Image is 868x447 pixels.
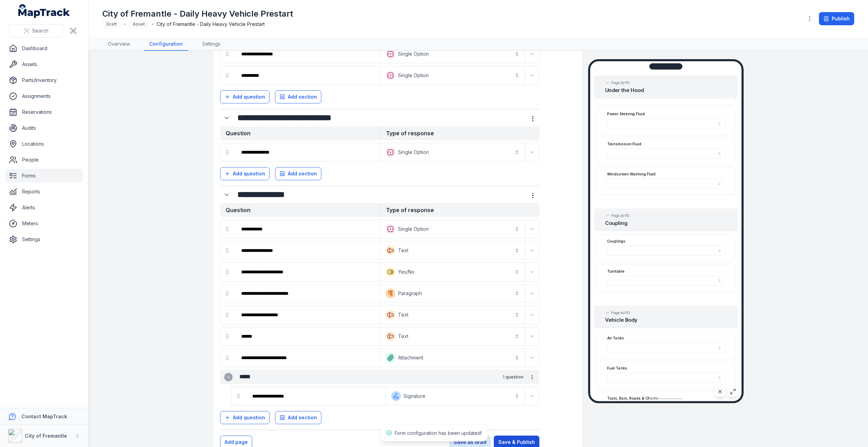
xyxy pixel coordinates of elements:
[224,373,233,381] button: Expand
[527,70,538,81] button: Expand
[380,126,539,140] strong: Type of response
[220,222,234,236] div: drag
[387,389,523,404] button: Signature
[220,145,234,159] div: drag
[503,374,523,380] span: 1 question
[225,291,230,296] svg: drag
[6,232,83,246] a: Settings
[6,217,83,230] a: Meters
[21,413,67,419] strong: Contact MapTrack
[6,57,83,71] a: Assets
[819,12,854,25] button: Publish
[220,203,380,217] strong: Question
[197,38,226,51] a: Settings
[607,172,655,177] label: Windscreen Washing Fluid
[607,396,658,401] label: Tools, Bars, Ropes & Chains
[6,42,83,55] a: Dashboard
[225,355,230,361] svg: drag
[607,238,625,244] label: Couplings
[220,188,233,201] button: Expand
[102,8,293,19] h1: City of Fremantle - Daily Heavy Vehicle Prestart
[236,221,378,237] div: :r2h14:-form-item-label
[527,147,538,158] button: Expand
[381,46,523,62] button: Single Option
[225,73,230,78] svg: drag
[6,153,83,167] a: People
[236,307,378,322] div: :r2h1s:-form-item-label
[6,137,83,151] a: Locations
[233,414,265,421] span: Add question
[236,286,378,301] div: :r2h1m:-form-item-label
[288,414,317,421] span: Add section
[527,331,538,342] button: Expand
[157,21,265,28] span: City of Fremantle - Daily Heavy Vehicle Prestart
[527,48,538,60] button: Expand
[220,111,233,125] button: Expand
[6,121,83,135] a: Audits
[275,90,321,103] button: Add section
[220,188,235,201] div: :r2h0s:-form-item-label
[220,69,234,82] div: drag
[527,245,538,256] button: Expand
[380,203,539,217] strong: Type of response
[220,111,235,125] div: :r2h0e:-form-item-label
[236,243,378,258] div: :r2h1a:-form-item-label
[275,411,321,424] button: Add section
[220,265,234,279] div: drag
[611,213,630,218] span: Page 3 of 10
[144,38,188,51] a: Configuration
[8,24,64,37] button: Search
[381,307,523,322] button: Text
[381,329,523,344] button: Text
[225,312,230,318] svg: drag
[381,145,523,160] button: Single Option
[32,27,48,34] span: Search
[236,264,378,280] div: :r2h1g:-form-item-label
[225,51,230,57] svg: drag
[236,393,241,399] svg: drag
[288,93,317,100] span: Add section
[18,4,70,18] a: MapTrack
[607,268,625,274] label: Turntable
[6,169,83,183] a: Forms
[381,243,523,258] button: Text
[220,90,270,103] button: Add question
[236,350,378,365] div: :r2h28:-form-item-label
[527,352,538,363] button: Expand
[527,309,538,320] button: Expand
[6,73,83,87] a: Parts/Inventory
[395,430,482,436] span: Form configuration has been updated!
[220,411,270,424] button: Add question
[247,389,384,404] div: :r2h2i:-form-item-label
[526,371,538,383] button: more-detail
[220,126,380,140] strong: Question
[6,105,83,119] a: Reservations
[233,170,265,177] span: Add question
[25,433,67,439] strong: City of Fremantle
[236,329,378,344] div: :r2h22:-form-item-label
[225,334,230,339] svg: drag
[607,366,627,371] label: Fuel Tanks
[527,266,538,277] button: Expand
[6,185,83,199] a: Reports
[225,269,230,275] svg: drag
[232,389,245,403] div: drag
[605,316,727,323] h2: Vehicle Body
[220,329,234,343] div: drag
[275,167,321,180] button: Add section
[225,248,230,253] svg: drag
[225,226,230,232] svg: drag
[6,89,83,103] a: Assignments
[605,86,727,94] h2: Under the Hood
[220,47,234,61] div: drag
[236,68,378,83] div: :r2h08:-form-item-label
[220,308,234,322] div: drag
[102,19,121,29] div: Draft
[225,149,230,155] svg: drag
[288,170,317,177] span: Add section
[526,112,539,125] button: more-detail
[381,221,523,237] button: Single Option
[527,223,538,235] button: Expand
[605,219,727,227] h2: Coupling
[220,286,234,300] div: drag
